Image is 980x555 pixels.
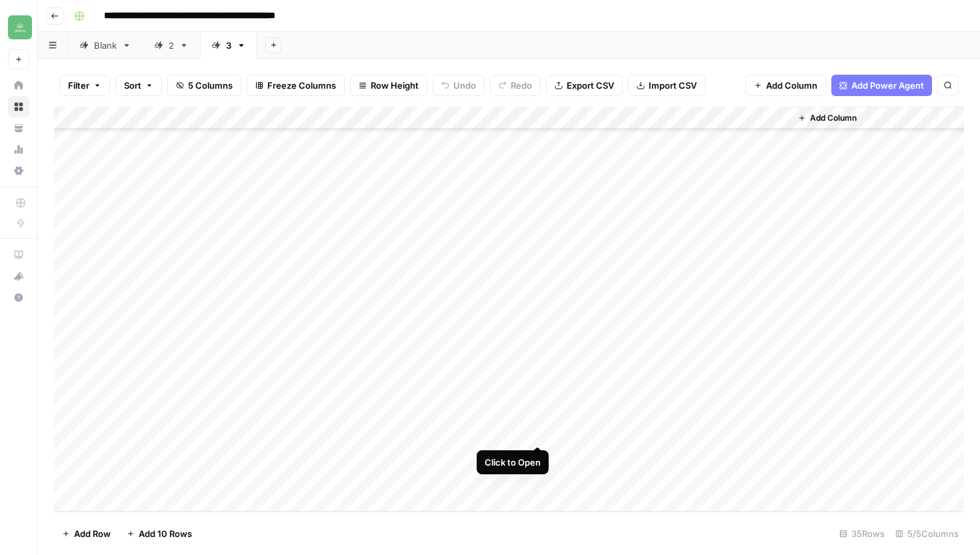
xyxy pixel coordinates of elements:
button: Add Column [793,109,862,127]
span: Freeze Columns [267,79,336,92]
span: Undo [453,79,476,92]
span: Import CSV [649,79,697,92]
button: Help + Support [8,287,29,308]
button: Redo [490,75,541,96]
button: Sort [115,75,162,96]
a: Blank [68,32,143,59]
span: Filter [68,79,89,92]
span: Row Height [371,79,419,92]
button: Add Power Agent [831,75,932,96]
div: 2 [169,39,174,52]
span: Add Column [810,112,857,124]
button: What's new? [8,265,29,287]
button: Import CSV [628,75,705,96]
span: Add Row [74,527,111,540]
button: Export CSV [546,75,623,96]
div: Click to Open [485,456,541,469]
a: 2 [143,32,200,59]
span: Export CSV [567,79,614,92]
a: AirOps Academy [8,244,29,265]
div: 35 Rows [834,523,890,544]
a: Usage [8,139,29,160]
button: Add 10 Rows [119,523,200,544]
div: What's new? [9,266,29,286]
div: Blank [94,39,117,52]
div: 5/5 Columns [890,523,964,544]
a: Settings [8,160,29,181]
span: Redo [511,79,532,92]
button: Undo [433,75,485,96]
span: Add Column [766,79,817,92]
button: 5 Columns [167,75,241,96]
div: 3 [226,39,231,52]
img: Distru Logo [8,15,32,39]
a: Your Data [8,117,29,139]
a: Home [8,75,29,96]
button: Workspace: Distru [8,11,29,44]
button: Add Row [54,523,119,544]
button: Row Height [350,75,427,96]
button: Freeze Columns [247,75,345,96]
span: 5 Columns [188,79,233,92]
a: 3 [200,32,257,59]
span: Sort [124,79,141,92]
span: Add Power Agent [851,79,924,92]
span: Add 10 Rows [139,527,192,540]
a: Browse [8,96,29,117]
button: Add Column [745,75,826,96]
button: Filter [59,75,110,96]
